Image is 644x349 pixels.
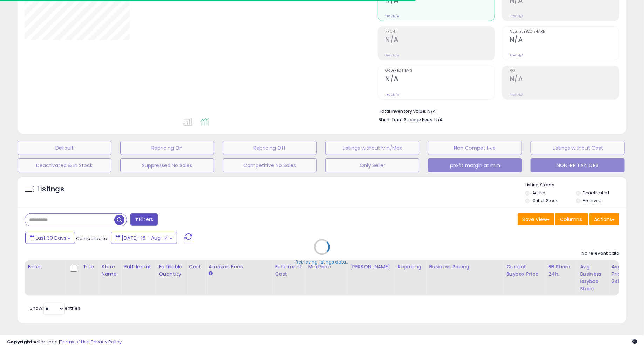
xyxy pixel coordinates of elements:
[223,141,317,155] button: Repricing Off
[385,36,495,45] h2: N/A
[531,158,625,172] button: NON-RP TAYLORS
[379,117,433,123] b: Short Term Storage Fees:
[379,107,614,115] li: N/A
[296,259,348,266] div: Retrieving listings data..
[385,69,495,73] span: Ordered Items
[385,14,399,18] small: Prev: N/A
[18,158,111,172] button: Deactivated & In Stock
[385,30,495,34] span: Profit
[510,53,523,57] small: Prev: N/A
[510,30,619,34] span: Avg. Buybox Share
[223,158,317,172] button: Competitive No Sales
[60,338,90,345] a: Terms of Use
[428,141,522,155] button: Non Competitive
[428,158,522,172] button: profit margin at min
[531,141,625,155] button: Listings without Cost
[385,53,399,57] small: Prev: N/A
[325,158,419,172] button: Only Seller
[510,36,619,45] h2: N/A
[510,14,523,18] small: Prev: N/A
[91,338,122,345] a: Privacy Policy
[385,75,495,84] h2: N/A
[385,93,399,97] small: Prev: N/A
[120,158,214,172] button: Suppressed No Sales
[18,141,111,155] button: Default
[379,108,426,114] b: Total Inventory Value:
[7,339,122,345] div: seller snap | |
[510,93,523,97] small: Prev: N/A
[7,338,33,345] strong: Copyright
[434,116,443,123] span: N/A
[510,69,619,73] span: ROI
[120,141,214,155] button: Repricing On
[325,141,419,155] button: Listings without Min/Max
[510,75,619,84] h2: N/A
